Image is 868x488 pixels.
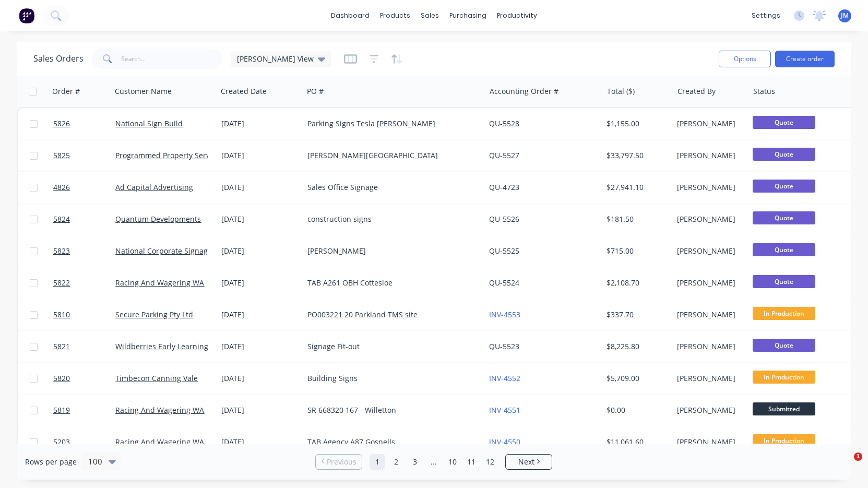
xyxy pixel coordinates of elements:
div: [DATE] [221,310,299,320]
div: products [375,8,415,23]
div: $2,108.70 [607,278,665,288]
div: Created Date [221,86,267,97]
a: Page 10 [445,454,460,470]
div: PO003221 20 Parkland TMS site [307,310,472,320]
div: productivity [492,8,542,23]
span: JM [841,11,849,20]
div: $27,941.10 [607,182,665,193]
a: 5821 [53,331,115,362]
a: QU-5526 [489,214,519,224]
div: [DATE] [221,341,299,352]
span: 5825 [53,150,70,161]
div: [PERSON_NAME] [677,405,741,415]
a: INV-4551 [489,405,520,415]
a: 5823 [53,235,115,267]
div: $11,061.60 [607,437,665,447]
div: purchasing [444,8,492,23]
span: 5823 [53,246,70,256]
span: Quote [753,116,815,129]
span: Quote [753,211,815,224]
a: INV-4550 [489,437,520,447]
ul: Pagination [311,454,556,470]
div: $33,797.50 [607,150,665,161]
div: Total ($) [607,86,635,97]
div: $181.50 [607,214,665,224]
div: Customer Name [115,86,172,97]
a: QU-4723 [489,182,519,192]
div: [PERSON_NAME] [677,437,741,447]
button: Create order [775,51,835,67]
div: Accounting Order # [490,86,558,97]
span: 5820 [53,373,70,384]
a: INV-4552 [489,373,520,383]
div: Sales Office Signage [307,182,472,193]
a: 5203 [53,426,115,458]
span: In Production [753,307,815,320]
iframe: Intercom live chat [833,453,858,478]
span: Quote [753,148,815,161]
a: National Sign Build [115,118,183,128]
img: Factory [19,8,34,23]
div: sales [415,8,444,23]
span: Submitted [753,402,815,415]
span: Quote [753,275,815,288]
a: National Corporate Signage [115,246,212,256]
div: Status [753,86,775,97]
a: 5826 [53,108,115,139]
a: Racing And Wagering WA [115,278,204,288]
a: 5810 [53,299,115,330]
a: QU-5523 [489,341,519,351]
div: [PERSON_NAME] [677,118,741,129]
a: QU-5525 [489,246,519,256]
div: [PERSON_NAME] [677,214,741,224]
div: [PERSON_NAME] [677,182,741,193]
span: [PERSON_NAME] View [237,53,314,64]
a: Page 2 [388,454,404,470]
span: Quote [753,180,815,193]
input: Search... [121,49,223,69]
div: [DATE] [221,373,299,384]
a: Page 11 [463,454,479,470]
a: Previous page [316,457,362,467]
div: $1,155.00 [607,118,665,129]
a: QU-5527 [489,150,519,160]
a: Page 1 is your current page [370,454,385,470]
span: Previous [327,457,356,467]
a: Quantum Developments [115,214,201,224]
div: $337.70 [607,310,665,320]
div: [DATE] [221,150,299,161]
span: 5810 [53,310,70,320]
div: PO # [307,86,324,97]
div: [DATE] [221,246,299,256]
a: Racing And Wagering WA [115,405,204,415]
span: Rows per page [25,457,77,467]
a: 5822 [53,267,115,299]
div: Building Signs [307,373,472,384]
a: 5819 [53,395,115,426]
div: [DATE] [221,405,299,415]
div: [DATE] [221,437,299,447]
span: 5822 [53,278,70,288]
span: 5821 [53,341,70,352]
span: 1 [854,453,862,461]
div: Parking Signs Tesla [PERSON_NAME] [307,118,472,129]
a: QU-5528 [489,118,519,128]
span: In Production [753,434,815,447]
div: TAB Agency A87 Gosnells [307,437,472,447]
div: TAB A261 OBH Cottesloe [307,278,472,288]
div: [PERSON_NAME] [677,246,741,256]
span: In Production [753,371,815,384]
div: $5,709.00 [607,373,665,384]
div: $0.00 [607,405,665,415]
span: Quote [753,339,815,352]
a: 4826 [53,172,115,203]
a: Programmed Property Services [115,150,223,160]
button: Options [719,51,771,67]
div: [PERSON_NAME] [677,278,741,288]
span: 5203 [53,437,70,447]
div: $715.00 [607,246,665,256]
a: dashboard [326,8,375,23]
div: [PERSON_NAME][GEOGRAPHIC_DATA] [307,150,472,161]
h1: Sales Orders [33,54,84,64]
a: INV-4553 [489,310,520,319]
